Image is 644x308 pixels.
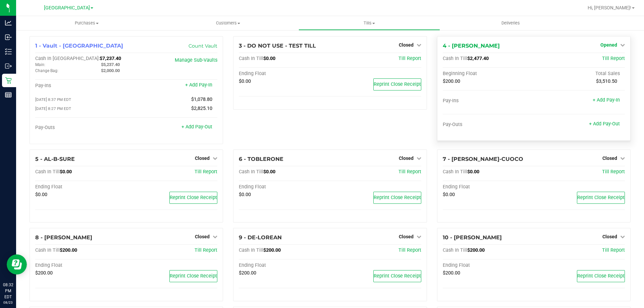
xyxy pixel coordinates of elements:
[443,234,502,241] span: 10 - [PERSON_NAME]
[602,156,617,161] span: Closed
[374,273,421,279] span: Reprint Close Receipt
[239,156,283,162] span: 6 - TOBLERONE
[467,169,479,175] span: $0.00
[239,71,330,77] div: Ending Float
[299,20,439,26] span: Tills
[577,270,625,282] button: Reprint Close Receipt
[399,156,414,161] span: Closed
[5,91,12,98] inline-svg: Reports
[191,97,212,102] span: $1,078.80
[157,16,299,30] a: Customers
[398,247,421,253] a: Till Report
[35,247,60,253] span: Cash In Till
[158,20,298,26] span: Customers
[492,20,529,26] span: Deliveries
[35,156,75,162] span: 5 - AL-B-SURE
[239,43,316,49] span: 3 - DO NOT USE - TEST TILL
[398,56,421,61] a: Till Report
[399,42,414,48] span: Closed
[440,16,581,30] a: Deliveries
[467,56,489,61] span: $2,477.40
[373,270,421,282] button: Reprint Close Receipt
[239,262,330,268] div: Ending Float
[589,121,620,127] a: + Add Pay-Out
[195,247,217,253] a: Till Report
[60,169,72,175] span: $0.00
[443,71,534,77] div: Beginning Float
[398,169,421,175] a: Till Report
[593,97,620,103] a: + Add Pay-In
[263,169,275,175] span: $0.00
[35,62,45,67] span: Main:
[35,262,126,268] div: Ending Float
[239,234,282,241] span: 9 - DE-LOREAN
[44,5,90,11] span: [GEOGRAPHIC_DATA]
[170,195,217,200] span: Reprint Close Receipt
[443,192,455,197] span: $0.00
[596,78,617,84] span: $3,510.50
[443,56,467,61] span: Cash In Till
[534,71,625,77] div: Total Sales
[3,300,13,305] p: 08/23
[35,270,53,276] span: $200.00
[101,68,120,73] span: $2,000.00
[263,56,275,61] span: $0.00
[181,124,212,130] a: + Add Pay-Out
[239,192,251,197] span: $0.00
[373,78,421,90] button: Reprint Close Receipt
[5,19,12,26] inline-svg: Analytics
[170,273,217,279] span: Reprint Close Receipt
[443,78,460,84] span: $200.00
[443,169,467,175] span: Cash In Till
[443,262,534,268] div: Ending Float
[35,169,60,175] span: Cash In Till
[239,247,263,253] span: Cash In Till
[35,125,126,131] div: Pay-Outs
[239,169,263,175] span: Cash In Till
[600,42,617,48] span: Opened
[169,192,217,204] button: Reprint Close Receipt
[588,5,631,10] span: Hi, [PERSON_NAME]!
[100,56,121,61] span: $7,237.40
[189,43,217,49] a: Count Vault
[5,77,12,84] inline-svg: Retail
[185,82,212,88] a: + Add Pay-In
[443,270,460,276] span: $200.00
[467,247,485,253] span: $200.00
[443,43,500,49] span: 4 - [PERSON_NAME]
[602,247,625,253] a: Till Report
[35,97,71,102] span: [DATE] 8:37 PM EDT
[602,169,625,175] a: Till Report
[443,122,534,128] div: Pay-Outs
[195,234,210,239] span: Closed
[374,195,421,200] span: Reprint Close Receipt
[5,48,12,55] inline-svg: Inventory
[577,273,625,279] span: Reprint Close Receipt
[16,16,157,30] a: Purchases
[399,234,414,239] span: Closed
[299,16,440,30] a: Tills
[3,282,13,300] p: 08:32 PM EDT
[577,195,625,200] span: Reprint Close Receipt
[35,184,126,190] div: Ending Float
[169,270,217,282] button: Reprint Close Receipt
[239,270,256,276] span: $200.00
[101,62,120,67] span: $5,237.40
[239,184,330,190] div: Ending Float
[239,56,263,61] span: Cash In Till
[577,192,625,204] button: Reprint Close Receipt
[239,78,251,84] span: $0.00
[443,156,523,162] span: 7 - [PERSON_NAME]-CUOCO
[35,234,92,241] span: 8 - [PERSON_NAME]
[602,56,625,61] a: Till Report
[263,247,281,253] span: $200.00
[443,184,534,190] div: Ending Float
[35,56,100,61] span: Cash In [GEOGRAPHIC_DATA]:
